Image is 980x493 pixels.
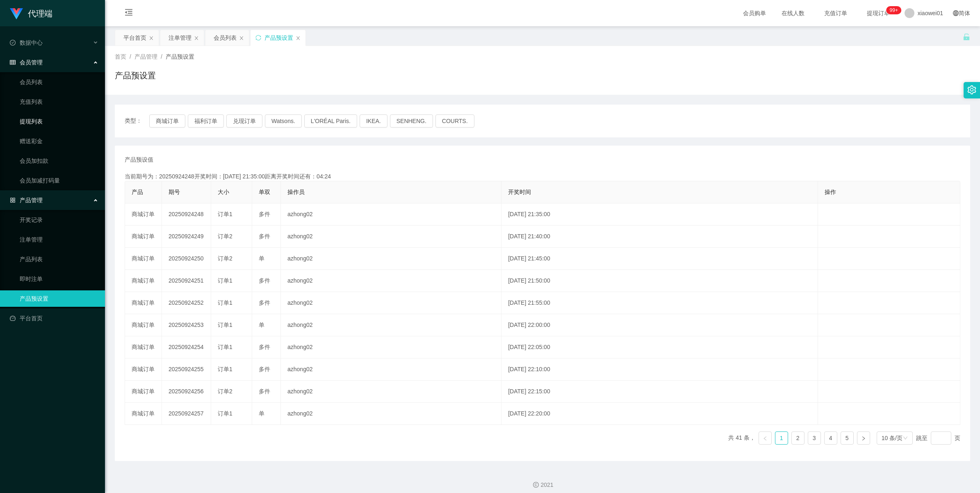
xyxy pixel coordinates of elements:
[28,0,52,27] h1: 代理端
[841,432,853,444] a: 5
[857,431,870,445] li: 下一页
[281,203,501,226] td: azhong02
[861,436,866,441] i: 图标: right
[194,36,199,41] i: 图标: close
[259,410,264,417] span: 单
[20,153,98,169] a: 会员加扣款
[125,203,162,226] td: 商城订单
[218,299,232,306] span: 订单1
[967,85,976,94] i: 图标: setting
[259,366,270,372] span: 多件
[125,114,149,128] span: 类型：
[259,388,270,395] span: 多件
[820,10,851,16] span: 充值订单
[130,53,131,60] span: /
[161,53,162,60] span: /
[501,314,818,336] td: [DATE] 22:00:00
[775,432,788,444] a: 1
[218,410,232,417] span: 订单1
[825,189,836,195] span: 操作
[123,30,146,46] div: 平台首页
[10,10,52,16] a: 代理端
[887,6,901,14] sup: 1203
[501,336,818,358] td: [DATE] 22:05:00
[115,69,156,82] h1: 产品预设置
[20,251,98,267] a: 产品列表
[125,248,162,270] td: 商城订单
[533,482,539,488] i: 图标: copyright
[162,314,211,336] td: 20250924253
[10,59,43,66] span: 会员管理
[226,114,262,128] button: 兑现订单
[501,226,818,248] td: [DATE] 21:40:00
[808,432,820,444] a: 3
[218,277,232,284] span: 订单1
[775,431,788,445] li: 1
[265,114,302,128] button: Watsons.
[20,231,98,248] a: 注单管理
[759,431,772,445] li: 上一页
[953,10,959,16] i: 图标: global
[20,113,98,130] a: 提现列表
[259,299,270,306] span: 多件
[435,114,474,128] button: COURTS.
[115,53,126,60] span: 首页
[824,431,837,445] li: 4
[259,322,264,328] span: 单
[125,314,162,336] td: 商城订单
[132,189,143,195] span: 产品
[281,314,501,336] td: azhong02
[214,30,237,46] div: 会员列表
[20,94,98,110] a: 充值列表
[125,155,153,164] span: 产品预设值
[10,310,98,326] a: 图标: dashboard平台首页
[777,10,809,16] span: 在线人数
[360,114,387,128] button: IKEA.
[259,211,270,217] span: 多件
[728,431,755,445] li: 共 41 条，
[10,59,16,65] i: 图标: table
[162,358,211,381] td: 20250924255
[259,255,264,262] span: 单
[112,481,973,489] div: 2021
[218,366,232,372] span: 订单1
[296,36,301,41] i: 图标: close
[20,212,98,228] a: 开奖记录
[162,203,211,226] td: 20250924248
[125,403,162,425] td: 商城订单
[218,233,232,240] span: 订单2
[808,431,821,445] li: 3
[763,436,768,441] i: 图标: left
[501,203,818,226] td: [DATE] 21:35:00
[281,336,501,358] td: azhong02
[304,114,357,128] button: L'ORÉAL Paris.
[20,133,98,149] a: 赠送彩金
[162,248,211,270] td: 20250924250
[149,36,154,41] i: 图标: close
[863,10,894,16] span: 提现订单
[149,114,185,128] button: 商城订单
[792,432,804,444] a: 2
[10,197,16,203] i: 图标: appstore-o
[20,172,98,189] a: 会员加减打码量
[882,432,903,444] div: 10 条/页
[10,40,16,46] i: 图标: check-circle-o
[162,336,211,358] td: 20250924254
[916,431,960,445] div: 跳至 页
[10,197,43,203] span: 产品管理
[259,277,270,284] span: 多件
[125,172,960,181] div: 当前期号为：20250924248开奖时间：[DATE] 21:35:00距离开奖时间还有：04:24
[281,403,501,425] td: azhong02
[259,189,270,195] span: 单双
[162,292,211,314] td: 20250924252
[281,292,501,314] td: azhong02
[218,189,229,195] span: 大小
[188,114,224,128] button: 福利订单
[10,8,23,20] img: logo.9652507e.png
[134,53,157,60] span: 产品管理
[281,226,501,248] td: azhong02
[281,270,501,292] td: azhong02
[239,36,244,41] i: 图标: close
[281,358,501,381] td: azhong02
[162,226,211,248] td: 20250924249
